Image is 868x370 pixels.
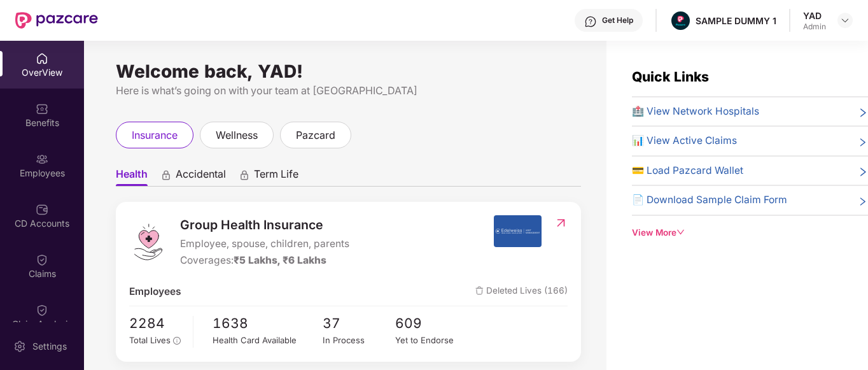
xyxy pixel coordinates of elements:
span: 📊 View Active Claims [632,133,737,148]
span: 2284 [129,313,184,334]
span: pazcard [296,127,335,143]
span: Health [116,167,148,186]
span: right [858,136,868,148]
img: svg+xml;base64,PHN2ZyBpZD0iQmVuZWZpdHMiIHhtbG5zPSJodHRwOi8vd3d3LnczLm9yZy8yMDAwL3N2ZyIgd2lkdGg9Ij... [36,103,48,115]
span: Employee, spouse, children, parents [180,236,349,252]
div: Admin [803,22,826,32]
div: Health Card Available [213,334,322,347]
img: insurerIcon [494,215,542,247]
span: 37 [323,313,396,334]
span: Group Health Insurance [180,215,349,235]
img: Pazcare_Alternative_logo-01-01.png [671,11,690,30]
span: right [858,195,868,208]
div: Settings [29,340,71,353]
img: svg+xml;base64,PHN2ZyBpZD0iQ0RfQWNjb3VudHMiIGRhdGEtbmFtZT0iQ0QgQWNjb3VudHMiIHhtbG5zPSJodHRwOi8vd3... [36,203,48,216]
img: svg+xml;base64,PHN2ZyBpZD0iU2V0dGluZy0yMHgyMCIgeG1sbnM9Imh0dHA6Ly93d3cudzMub3JnLzIwMDAvc3ZnIiB3aW... [13,340,26,353]
div: Coverages: [180,253,349,268]
img: RedirectIcon [554,217,568,229]
div: animation [160,169,172,180]
span: wellness [216,127,258,143]
span: Deleted Lives (166) [475,284,568,299]
span: Total Lives [129,335,171,345]
span: right [858,106,868,119]
span: 609 [395,313,468,334]
span: Quick Links [632,69,709,85]
div: In Process [323,334,396,347]
span: 1638 [213,313,322,334]
span: 💳 Load Pazcard Wallet [632,163,743,178]
img: svg+xml;base64,PHN2ZyBpZD0iRHJvcGRvd24tMzJ4MzIiIHhtbG5zPSJodHRwOi8vd3d3LnczLm9yZy8yMDAwL3N2ZyIgd2... [840,15,850,25]
span: insurance [132,127,178,143]
div: Welcome back, YAD! [116,66,581,76]
div: SAMPLE DUMMY 1 [696,15,776,27]
img: svg+xml;base64,PHN2ZyBpZD0iSG9tZSIgeG1sbnM9Imh0dHA6Ly93d3cudzMub3JnLzIwMDAvc3ZnIiB3aWR0aD0iMjAiIG... [36,52,48,65]
div: Here is what’s going on with your team at [GEOGRAPHIC_DATA] [116,83,581,99]
span: Accidental [176,167,226,186]
img: logo [129,223,167,261]
img: svg+xml;base64,PHN2ZyBpZD0iQ2xhaW0iIHhtbG5zPSJodHRwOi8vd3d3LnczLm9yZy8yMDAwL3N2ZyIgd2lkdGg9IjIwIi... [36,304,48,317]
img: New Pazcare Logo [15,12,98,29]
div: animation [239,169,250,180]
img: svg+xml;base64,PHN2ZyBpZD0iSGVscC0zMngzMiIgeG1sbnM9Imh0dHA6Ly93d3cudzMub3JnLzIwMDAvc3ZnIiB3aWR0aD... [584,15,597,28]
span: ₹5 Lakhs, ₹6 Lakhs [234,254,326,266]
span: Term Life [254,167,298,186]
span: 📄 Download Sample Claim Form [632,192,787,208]
div: View More [632,226,868,239]
span: down [676,228,685,237]
div: YAD [803,10,826,22]
span: info-circle [173,337,181,345]
img: svg+xml;base64,PHN2ZyBpZD0iRW1wbG95ZWVzIiB4bWxucz0iaHR0cDovL3d3dy53My5vcmcvMjAwMC9zdmciIHdpZHRoPS... [36,153,48,166]
div: Get Help [602,15,633,25]
span: Employees [129,284,181,299]
img: svg+xml;base64,PHN2ZyBpZD0iQ2xhaW0iIHhtbG5zPSJodHRwOi8vd3d3LnczLm9yZy8yMDAwL3N2ZyIgd2lkdGg9IjIwIi... [36,253,48,266]
div: Yet to Endorse [395,334,468,347]
span: 🏥 View Network Hospitals [632,104,759,119]
img: deleteIcon [475,287,484,295]
span: right [858,166,868,178]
